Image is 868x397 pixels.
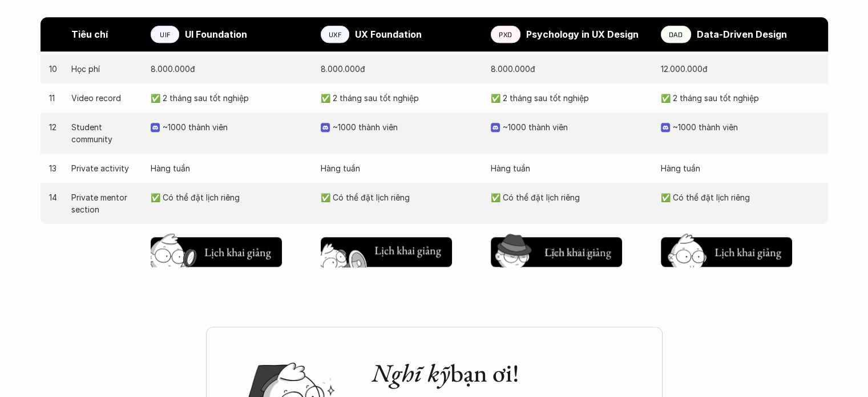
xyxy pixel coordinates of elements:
p: ~1000 thành viên [333,121,479,133]
h5: Lịch khai giảng [544,244,611,260]
p: 8.000.000đ [491,63,649,75]
p: 13 [49,162,60,174]
strong: UI Foundation [185,29,247,40]
h5: Lịch khai giảng [374,242,441,258]
p: UIF [160,30,171,38]
p: ~1000 thành viên [673,121,819,133]
p: Private mentor section [71,191,139,215]
button: Lịch khai giảng [661,237,792,267]
h5: Lịch khai giảng [714,244,781,260]
p: ✅ 2 tháng sau tốt nghiệp [151,92,309,104]
p: 11 [49,92,60,104]
p: Học phí [71,63,139,75]
p: ~1000 thành viên [503,121,649,133]
p: ✅ Có thể đặt lịch riêng [321,191,479,203]
p: 12 [49,121,60,133]
p: Hàng tuần [491,162,649,174]
button: Chờ hơi lâuLịch khai giảng [491,237,622,267]
p: ✅ 2 tháng sau tốt nghiệp [661,92,819,104]
p: Hàng tuần [321,162,479,174]
a: Lịch khai giảng [661,232,792,267]
button: Lịch khai giảng [151,237,282,267]
h5: Lịch khai giảng [204,244,271,260]
p: 14 [49,191,60,203]
p: ✅ Có thể đặt lịch riêng [661,191,819,203]
p: UXF [329,30,342,38]
p: Private activity [71,162,139,174]
strong: Psychology in UX Design [526,29,639,40]
p: ~1000 thành viên [163,121,309,133]
a: Chờ hơi lâuLịch khai giảng [491,232,622,267]
p: ✅ 2 tháng sau tốt nghiệp [321,92,479,104]
a: Lịch khai giảng [151,232,282,267]
button: Lịch khai giảng [321,237,452,267]
p: 12.000.000đ [661,63,819,75]
em: Nghĩ kỹ [372,356,450,389]
p: 8.000.000đ [151,63,309,75]
a: Lịch khai giảng [321,232,452,267]
h2: bạn ơi! [372,358,640,388]
p: Hàng tuần [151,162,309,174]
strong: Tiêu chí [71,29,108,40]
p: 10 [49,63,60,75]
p: ✅ Có thể đặt lịch riêng [151,191,309,203]
p: 8.000.000đ [321,63,479,75]
strong: Data-Driven Design [697,29,787,40]
p: Hàng tuần [661,162,819,174]
p: ✅ 2 tháng sau tốt nghiệp [491,92,649,104]
p: PXD [499,30,512,38]
strong: UX Foundation [355,29,422,40]
p: Video record [71,92,139,104]
p: Student community [71,121,139,145]
p: ✅ Có thể đặt lịch riêng [491,191,649,203]
p: DAD [669,30,683,38]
